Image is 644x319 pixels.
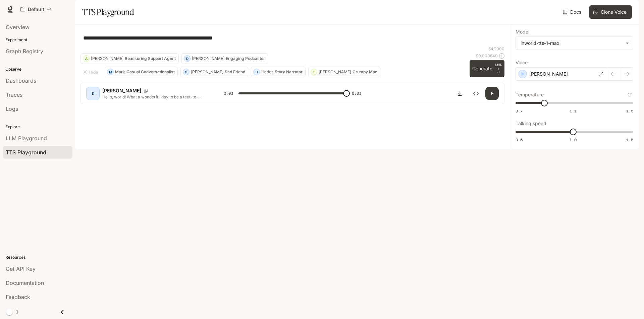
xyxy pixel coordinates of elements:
[83,53,89,64] div: A
[80,53,179,64] button: A[PERSON_NAME]Reassuring Support Agent
[529,71,568,77] p: [PERSON_NAME]
[516,37,633,50] div: inworld-tts-1-max
[570,108,577,114] span: 1.1
[192,57,224,61] p: [PERSON_NAME]
[476,53,498,59] p: $ 0.000640
[102,94,208,100] p: Hello, world! What a wonderful day to be a text-to-speech model!
[191,70,223,74] p: [PERSON_NAME]
[225,70,245,74] p: Sad Friend
[226,57,265,61] p: Engaging Podcaster
[80,67,102,77] button: Hide
[626,137,633,143] span: 1.5
[17,3,55,16] button: All workspaces
[516,29,529,34] p: Model
[82,5,134,19] h1: TTS Playground
[516,92,544,97] p: Temperature
[319,70,351,74] p: [PERSON_NAME]
[516,60,528,65] p: Voice
[626,91,633,98] button: Reset to default
[495,63,502,71] p: CTRL +
[311,67,317,77] div: T
[251,67,306,77] button: HHadesStory Narrator
[495,63,502,75] p: ⏎
[561,5,584,19] a: Docs
[470,60,504,77] button: GenerateCTRL +⏎
[102,87,141,94] p: [PERSON_NAME]
[125,57,176,61] p: Reassuring Support Agent
[88,88,98,99] div: D
[469,87,483,100] button: Inspect
[353,70,377,74] p: Grumpy Man
[352,90,361,97] span: 0:03
[91,57,123,61] p: [PERSON_NAME]
[570,137,577,143] span: 1.0
[516,121,546,126] p: Talking speed
[28,7,44,12] p: Default
[521,40,622,47] div: inworld-tts-1-max
[626,108,633,114] span: 1.5
[107,67,113,77] div: M
[126,70,175,74] p: Casual Conversationalist
[184,53,190,64] div: D
[183,67,189,77] div: O
[180,67,248,77] button: O[PERSON_NAME]Sad Friend
[141,89,151,93] button: Copy Voice ID
[115,70,125,74] p: Mark
[589,5,632,19] button: Clone Voice
[488,46,504,52] p: 64 / 1000
[261,70,273,74] p: Hades
[453,87,467,100] button: Download audio
[516,108,523,114] span: 0.7
[275,70,303,74] p: Story Narrator
[254,67,260,77] div: H
[181,53,268,64] button: D[PERSON_NAME]Engaging Podcaster
[516,137,523,143] span: 0.5
[105,67,178,77] button: MMarkCasual Conversationalist
[224,90,233,97] span: 0:03
[308,67,380,77] button: T[PERSON_NAME]Grumpy Man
